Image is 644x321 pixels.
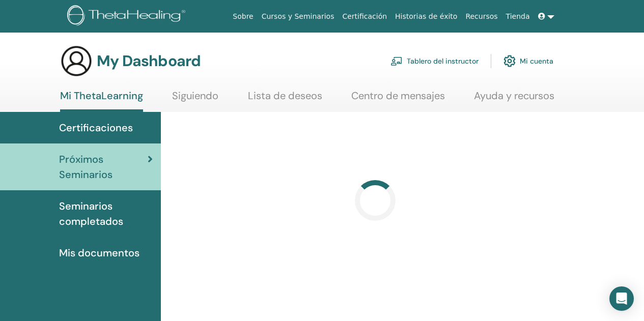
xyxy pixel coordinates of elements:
a: Tienda [502,7,534,26]
div: Open Intercom Messenger [609,286,634,311]
a: Ayuda y recursos [474,90,554,109]
a: Sobre [229,7,257,26]
a: Cursos y Seminarios [258,7,339,26]
img: chalkboard-teacher.svg [390,56,403,66]
span: Mis documentos [59,245,139,260]
a: Certificación [338,7,391,26]
img: generic-user-icon.jpg [60,45,93,77]
a: Siguiendo [172,90,218,109]
a: Centro de mensajes [351,90,445,109]
img: cog.svg [503,52,516,70]
img: logo.png [67,5,189,28]
a: Historias de éxito [391,7,461,26]
a: Tablero del instructor [390,50,479,72]
a: Recursos [461,7,501,26]
a: Mi cuenta [503,50,553,72]
a: Lista de deseos [248,90,322,109]
span: Seminarios completados [59,198,153,229]
h3: My Dashboard [97,52,201,70]
span: Próximos Seminarios [59,152,148,182]
a: Mi ThetaLearning [60,90,143,112]
span: Certificaciones [59,120,133,135]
